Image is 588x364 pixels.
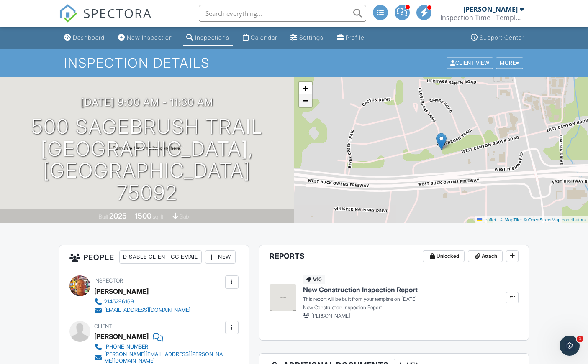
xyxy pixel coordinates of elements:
[59,245,249,269] h3: People
[239,30,280,46] a: Calendar
[94,277,123,284] span: Inspector
[94,298,190,306] a: 2145296169
[135,211,151,220] div: 1500
[195,34,229,41] div: Inspections
[205,250,236,264] div: New
[153,214,164,220] span: sq. ft.
[104,344,150,350] div: [PHONE_NUMBER]
[64,56,524,70] h1: Inspection Details
[480,34,524,41] div: Support Center
[251,34,277,41] div: Calendar
[287,30,327,46] a: Settings
[94,323,112,329] span: Client
[524,217,586,222] a: © OpenStreetMap contributors
[303,95,308,106] span: −
[94,306,190,314] a: [EMAIL_ADDRESS][DOMAIN_NAME]
[115,30,176,46] a: New Inspection
[497,217,498,222] span: |
[463,5,518,13] div: [PERSON_NAME]
[94,343,223,351] a: [PHONE_NUMBER]
[180,214,189,220] span: slab
[440,13,524,22] div: Inspection Time - Temple/Waco
[467,30,528,46] a: Support Center
[334,30,368,46] a: Profile
[299,82,312,94] a: Zoom in
[299,94,312,107] a: Zoom out
[500,217,522,222] a: © MapTiler
[577,336,583,342] span: 1
[13,116,281,204] h1: 500 Sagebrush Trail [GEOGRAPHIC_DATA], [GEOGRAPHIC_DATA] 75092
[183,30,233,46] a: Inspections
[99,214,108,220] span: Built
[94,285,149,298] div: [PERSON_NAME]
[436,133,447,150] img: Marker
[73,34,105,41] div: Dashboard
[346,34,365,41] div: Profile
[83,4,152,22] span: SPECTORA
[303,83,308,93] span: +
[119,250,202,264] div: Disable Client CC Email
[447,57,493,69] div: Client View
[104,298,134,305] div: 2145296169
[109,211,127,220] div: 2025
[299,34,324,41] div: Settings
[560,336,580,356] iframe: Intercom live chat
[127,34,173,41] div: New Inspection
[199,5,366,22] input: Search everything...
[61,30,108,46] a: Dashboard
[94,330,149,343] div: [PERSON_NAME]
[446,59,495,66] a: Client View
[496,57,523,69] div: More
[81,97,213,108] h3: [DATE] 9:00 am - 11:30 am
[477,217,496,222] a: Leaflet
[59,4,77,23] img: The Best Home Inspection Software - Spectora
[104,307,190,313] div: [EMAIL_ADDRESS][DOMAIN_NAME]
[59,11,152,29] a: SPECTORA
